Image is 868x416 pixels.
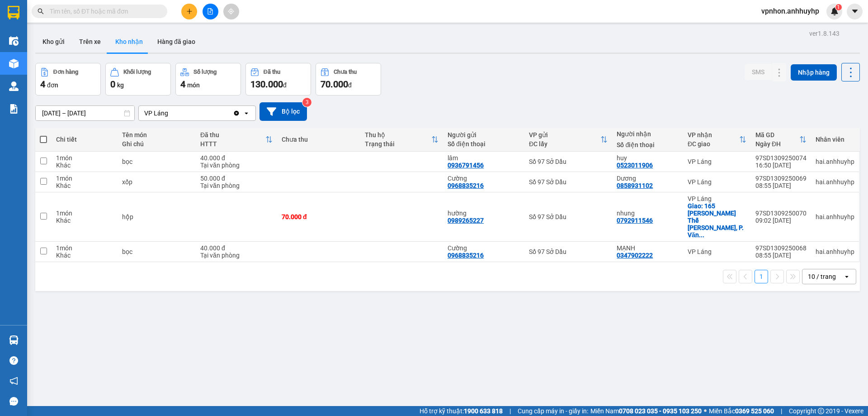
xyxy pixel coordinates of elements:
div: Đơn hàng [53,69,78,75]
span: file-add [207,8,213,14]
div: 40.000 đ [200,244,273,252]
img: icon-new-feature [830,7,839,15]
th: Toggle SortBy [360,128,443,152]
div: VP Láng [688,158,746,165]
span: kg [117,81,124,89]
div: ĐC lấy [529,140,600,148]
div: HTTT [200,140,265,148]
button: Số lượng4món [175,63,241,96]
button: aim [223,4,239,19]
span: message [9,397,18,406]
div: Người gửi [448,131,520,139]
div: Số điện thoại [617,141,679,148]
div: 1 món [56,154,113,162]
img: warehouse-icon [9,81,19,91]
span: caret-down [851,7,859,15]
div: huy [617,154,679,162]
div: Số 97 Sở Dầu [529,158,608,165]
div: Khác [56,217,113,224]
div: Số lượng [193,69,217,75]
span: 0 [110,79,115,90]
div: 1 món [56,210,113,217]
button: 1 [755,270,768,283]
div: 10 / trang [808,272,836,281]
sup: 3 [302,98,311,107]
div: 08:55 [DATE] [755,252,807,259]
span: 4 [180,79,185,90]
div: hai.anhhuyhp [816,158,854,165]
div: Khác [56,162,113,169]
div: Thu hộ [365,131,432,139]
img: solution-icon [9,104,19,114]
div: 40.000 đ [200,154,273,162]
input: Selected VP Láng. [169,109,170,118]
div: 97SD1309250069 [755,175,807,182]
sup: 1 [835,4,842,10]
div: Đã thu [264,69,280,75]
div: VP Láng [688,195,746,202]
span: ... [699,231,704,239]
button: plus [181,4,197,19]
button: Kho nhận [108,31,150,53]
div: lâm [448,154,520,162]
span: plus [186,8,193,14]
div: 0523011906 [617,162,653,169]
div: hường [448,210,520,217]
div: 97SD1309250070 [755,210,807,217]
div: Mã GD [755,131,799,139]
button: Hàng đã giao [150,31,203,53]
div: 0968835216 [448,182,484,189]
th: Toggle SortBy [196,128,277,152]
span: 130.000 [250,79,283,90]
button: Kho gửi [35,31,72,53]
svg: open [843,273,850,280]
div: bọc [122,248,191,255]
div: 97SD1309250074 [755,154,807,162]
div: VP nhận [688,131,739,139]
div: 0347902222 [617,252,653,259]
span: Miền Bắc [709,406,774,416]
svg: Clear value [233,110,240,117]
span: ⚪️ [704,409,707,413]
div: 97SD1309250068 [755,244,807,252]
span: vpnhon.anhhuyhp [754,5,826,17]
div: 09:02 [DATE] [755,217,807,224]
div: Cường [448,175,520,182]
span: Miền Nam [590,406,702,416]
img: warehouse-icon [9,335,19,345]
strong: 0708 023 035 - 0935 103 250 [619,407,702,415]
div: 0936791456 [448,162,484,169]
span: đ [283,81,287,89]
div: 0989265227 [448,217,484,224]
div: 0968835216 [448,252,484,259]
div: hai.anhhuyhp [816,178,854,186]
div: Khối lượng [123,69,151,75]
span: search [38,8,44,14]
div: Chưa thu [282,136,356,143]
img: logo-vxr [8,6,19,19]
strong: 0369 525 060 [735,407,774,415]
span: 1 [837,4,840,10]
div: ĐC giao [688,140,739,148]
button: Đơn hàng4đơn [35,63,101,96]
div: bọc [122,158,191,165]
div: VP Láng [688,248,746,255]
svg: open [243,110,250,117]
div: hộp [122,213,191,220]
div: Dương [617,175,679,182]
div: Tại văn phòng [200,162,273,169]
button: Đã thu130.000đ [245,63,311,96]
div: Trạng thái [365,140,432,148]
div: ver 1.8.143 [809,29,840,38]
div: Khác [56,182,113,189]
div: hai.anhhuyhp [816,248,854,255]
div: Tên món [122,131,191,139]
button: Nhập hàng [791,64,837,81]
div: 50.000 đ [200,175,273,182]
div: xốp [122,178,191,186]
button: Trên xe [72,31,108,53]
div: Tại văn phòng [200,182,273,189]
button: SMS [745,64,772,80]
div: Đã thu [200,131,265,139]
button: Khối lượng0kg [105,63,171,96]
